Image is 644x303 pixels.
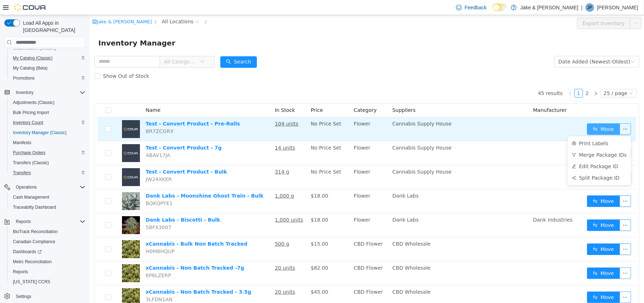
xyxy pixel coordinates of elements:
td: Flower [261,198,300,222]
span: Inventory Manager (Classic) [13,130,67,136]
span: Settings [16,294,31,299]
a: BioTrack Reconciliation [10,227,61,236]
span: Canadian Compliance [10,237,85,246]
span: H0M8HQUP [56,233,85,239]
img: Test - Convert Product - Bulk placeholder [32,153,50,171]
span: Transfers (Classic) [13,160,49,166]
button: Bulk Pricing Import [7,108,88,118]
p: Jake & [PERSON_NAME] [520,3,578,12]
span: Adjustments (Classic) [10,98,85,107]
span: Promotions [13,75,35,81]
button: icon: swapMove [497,204,530,216]
u: 20 units [185,274,206,280]
li: Next Page [502,74,511,82]
span: Reports [13,217,85,226]
span: Inventory [16,90,33,95]
span: My Catalog (Classic) [13,55,53,61]
li: 2 [493,74,502,82]
i: icon: down [539,76,544,81]
span: Washington CCRS [10,278,85,286]
button: Reports [1,217,88,227]
a: Canadian Compliance [10,237,58,246]
span: Manifests [10,138,85,147]
img: Test - Convert Product - Pre-Rolls placeholder [32,105,50,123]
span: Metrc Reconciliation [13,259,52,265]
span: BioTrack Reconciliation [10,227,85,236]
span: Purchase Orders [10,148,85,157]
a: Transfers [10,169,34,177]
td: Flower [261,174,300,198]
span: Feedback [465,4,486,11]
li: Edit Package ID [478,146,541,157]
span: Adjustments (Classic) [13,100,55,105]
i: icon: down [111,44,115,49]
span: Promotions [10,74,85,82]
span: CBD Wholesale [303,226,341,232]
a: Inventory Count [10,118,46,127]
span: Inventory Count [13,120,43,126]
a: Dashboards [10,247,44,256]
a: Test - Convert Product - 7g [56,130,132,136]
span: JP [587,3,592,12]
a: Traceabilty Dashboard [10,203,59,212]
span: My Catalog (Classic) [10,54,85,62]
input: Dark Mode [493,4,508,11]
p: [PERSON_NAME] [597,3,638,12]
span: 5BFX3007 [56,209,82,215]
i: icon: fork [482,138,486,142]
div: Date Added (Newest-Oldest) [469,41,541,52]
button: icon: searchSearch [131,41,167,53]
button: icon: ellipsis [540,3,552,14]
a: Dank Labs - Biscotti - Bulk [56,202,131,208]
span: JW24XKER [56,161,82,167]
a: xCannabis - Non Batch Tracked - 3.5g [56,274,161,280]
span: In Stock [185,92,205,98]
u: 500 g [185,226,199,232]
img: xCannabis - Non Batch Tracked -7g hero shot [32,249,50,267]
button: icon: ellipsis [530,276,541,288]
u: 14 units [185,130,206,136]
li: 45 results [448,74,473,82]
button: icon: ellipsis [530,204,541,216]
span: [US_STATE] CCRS [13,279,50,285]
span: 6P6LZERP [56,257,81,263]
button: My Catalog (Beta) [7,63,88,73]
span: Manifests [13,140,31,146]
a: 1 [485,74,493,82]
td: CBD Flower [261,246,300,270]
span: Cannabis Supply House [303,130,362,136]
img: Cova [14,4,47,11]
span: All Locations [72,3,104,10]
span: Manufacturer [443,92,477,98]
button: BioTrack Reconciliation [7,227,88,237]
i: icon: right [504,76,508,81]
li: Print Labels [478,123,541,134]
span: Reports [10,268,85,276]
span: Category [264,92,287,98]
span: Metrc Reconciliation [10,257,85,266]
button: icon: ellipsis [530,108,541,120]
span: Dank Labs [303,178,329,184]
span: 3LFDN1AN [56,281,83,287]
span: Inventory Count [10,118,85,127]
span: Bulk Pricing Import [13,110,49,115]
i: icon: shop [3,4,7,9]
button: Reports [7,267,88,277]
a: xCannabis - Non Batch Tracked -7g [56,250,155,256]
p: | [581,3,583,12]
span: Name [56,92,71,98]
i: icon: share-alt [482,161,486,165]
span: All Categories [74,43,107,50]
span: Reports [13,269,28,275]
button: My Catalog (Classic) [7,53,88,63]
span: $82.00 [221,250,239,256]
span: $18.00 [221,202,239,208]
button: Settings [1,291,88,302]
span: CBD Wholesale [303,274,341,280]
span: Load All Apps in [GEOGRAPHIC_DATA] [20,19,85,34]
img: Test - Convert Product - 7g placeholder [32,129,50,147]
button: Metrc Reconciliation [7,257,88,267]
a: Purchase Orders [10,148,48,157]
span: $45.00 [221,274,239,280]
